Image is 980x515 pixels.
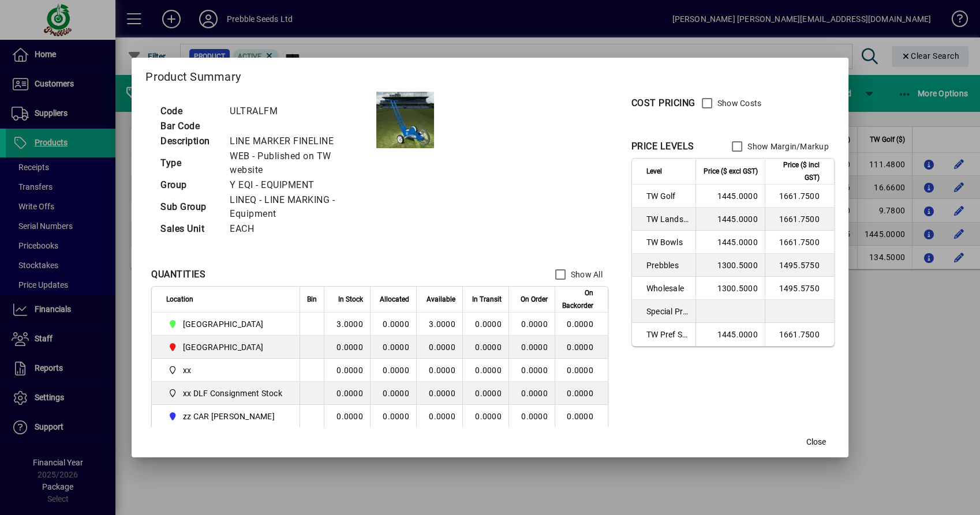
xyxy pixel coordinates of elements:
td: Sub Group [155,193,224,221]
td: 0.0000 [370,382,416,405]
td: 0.0000 [555,359,608,382]
span: xx [183,364,192,376]
span: Wholesale [646,283,689,294]
span: 0.0000 [521,343,548,352]
td: 1495.5750 [765,277,834,300]
span: xx [166,363,287,377]
td: 0.0000 [324,359,370,382]
span: 0.0000 [475,319,502,329]
td: 0.0000 [555,382,608,405]
td: Description [155,134,224,149]
span: 0.0000 [475,366,502,375]
td: Type [155,149,224,178]
td: 0.0000 [555,336,608,359]
td: 0.0000 [555,405,608,428]
span: Location [166,293,193,306]
div: COST PRICING [631,96,695,110]
span: 0.0000 [521,412,548,421]
span: Available [427,293,455,306]
td: 1445.0000 [695,323,765,346]
span: Price ($ excl GST) [704,165,758,178]
td: Code [155,104,224,119]
span: TW Bowls [646,236,689,248]
td: WEB - Published on TW website [224,149,376,178]
span: 0.0000 [521,389,548,398]
h2: Product Summary [132,58,848,91]
span: Prebbles [646,260,689,271]
td: Group [155,178,224,193]
div: PRICE LEVELS [631,140,694,153]
td: 0.0000 [555,313,608,336]
td: Sales Unit [155,221,224,236]
label: Show Margin/Markup [745,141,829,152]
td: 1300.5000 [695,254,765,277]
span: TW Landscaper [646,213,689,225]
td: 0.0000 [324,336,370,359]
td: 0.0000 [370,405,416,428]
span: Level [646,165,662,178]
span: zz CAR [PERSON_NAME] [183,411,275,422]
td: ULTRALFM [224,104,376,119]
span: Close [806,436,826,448]
span: xx DLF Consignment Stock [183,388,282,399]
span: Bin [307,293,317,306]
td: 0.0000 [416,359,462,382]
td: 1661.7500 [765,208,834,231]
span: [GEOGRAPHIC_DATA] [183,318,263,330]
span: 0.0000 [521,319,548,329]
td: 1495.5750 [765,254,834,277]
span: 0.0000 [475,412,502,421]
td: 3.0000 [324,313,370,336]
td: 0.0000 [370,336,416,359]
td: 1300.5000 [695,277,765,300]
span: Price ($ incl GST) [772,159,820,184]
td: 0.0000 [416,382,462,405]
td: LINEQ - LINE MARKING - Equipment [224,193,376,221]
span: TW Pref Sup [646,329,689,340]
span: On Backorder [562,287,593,312]
button: Close [798,432,835,453]
td: 0.0000 [370,313,416,336]
label: Show Costs [715,97,762,109]
span: [GEOGRAPHIC_DATA] [183,341,263,353]
td: 0.0000 [324,382,370,405]
span: 0.0000 [475,343,502,352]
td: 1445.0000 [695,208,765,231]
td: 1661.7500 [765,231,834,254]
img: contain [376,92,434,148]
span: Special Price [646,306,689,317]
td: 1445.0000 [695,185,765,208]
td: 1661.7500 [765,323,834,346]
span: In Stock [338,293,363,306]
td: 0.0000 [416,336,462,359]
span: TW Golf [646,190,689,202]
td: Bar Code [155,119,224,134]
span: CHRISTCHURCH [166,317,287,331]
span: Allocated [380,293,409,306]
td: LINE MARKER FINELINE [224,134,376,149]
label: Show All [568,269,603,280]
td: 1661.7500 [765,185,834,208]
span: zz CAR CARL [166,409,287,423]
div: QUANTITIES [151,268,205,281]
span: 0.0000 [521,366,548,375]
td: 0.0000 [416,405,462,428]
span: On Order [521,293,548,306]
td: Y EQI - EQUIPMENT [224,178,376,193]
span: 0.0000 [475,389,502,398]
td: 0.0000 [324,405,370,428]
td: 1445.0000 [695,231,765,254]
td: 0.0000 [370,359,416,382]
span: In Transit [472,293,502,306]
span: PALMERSTON NORTH [166,340,287,354]
td: 3.0000 [416,313,462,336]
td: EACH [224,221,376,236]
span: xx DLF Consignment Stock [166,386,287,400]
